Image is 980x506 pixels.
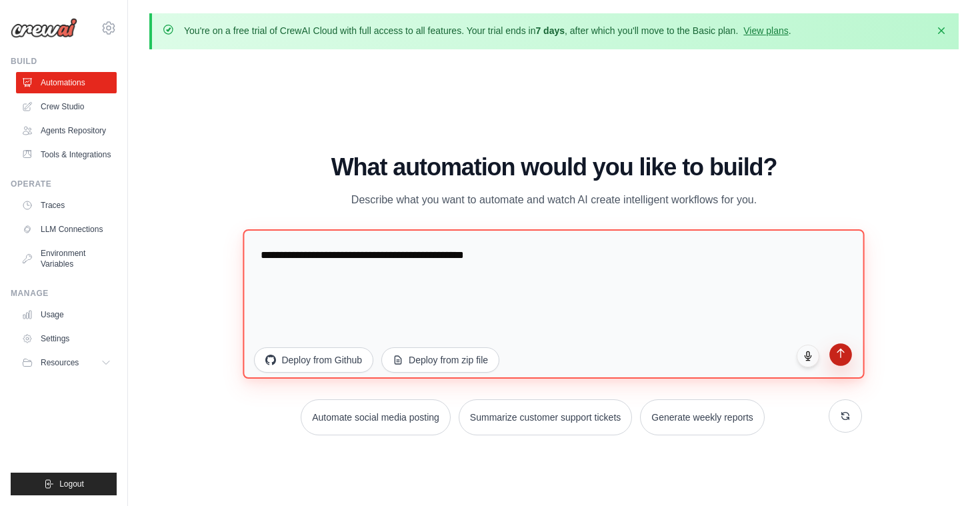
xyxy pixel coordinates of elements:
[11,56,117,67] div: Build
[16,144,117,165] a: Tools & Integrations
[11,18,77,38] img: Logo
[640,399,765,435] button: Generate weekly reports
[254,347,373,373] button: Deploy from Github
[11,288,117,299] div: Manage
[459,399,632,435] button: Summarize customer support tickets
[16,243,117,275] a: Environment Variables
[41,357,79,368] span: Resources
[246,154,861,181] h1: What automation would you like to build?
[381,347,499,373] button: Deploy from zip file
[16,219,117,240] a: LLM Connections
[16,352,117,373] button: Resources
[11,179,117,189] div: Operate
[535,25,565,36] strong: 7 days
[16,195,117,216] a: Traces
[743,25,788,36] a: View plans
[301,399,451,435] button: Automate social media posting
[16,304,117,325] a: Usage
[11,473,117,495] button: Logout
[16,120,117,141] a: Agents Repository
[913,442,980,506] iframe: Chat Widget
[16,328,117,349] a: Settings
[184,24,791,37] p: You're on a free trial of CrewAI Cloud with full access to all features. Your trial ends in , aft...
[16,96,117,117] a: Crew Studio
[59,479,84,489] span: Logout
[16,72,117,93] a: Automations
[330,191,778,209] p: Describe what you want to automate and watch AI create intelligent workflows for you.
